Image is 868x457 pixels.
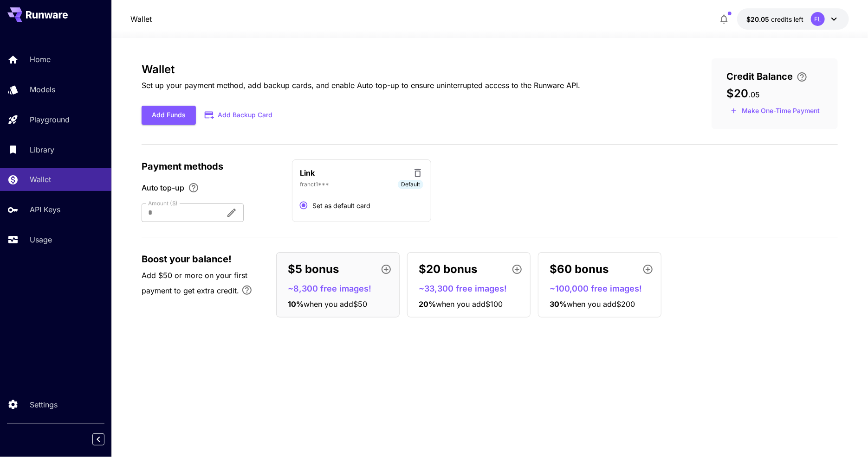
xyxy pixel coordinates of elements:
[142,252,232,266] span: Boost your balance!
[30,174,51,185] p: Wallet
[567,299,635,309] span: when you add $200
[92,433,104,445] button: Collapse sidebar
[196,106,282,124] button: Add Backup Card
[288,282,395,295] p: ~8,300 free images!
[419,299,436,309] span: 20 %
[30,234,52,245] p: Usage
[771,15,803,23] span: credits left
[130,13,152,25] a: Wallet
[130,13,152,25] nav: breadcrumb
[726,70,793,83] span: Credit Balance
[300,167,315,178] p: Link
[288,299,304,309] span: 10 %
[398,180,423,189] span: Default
[184,182,203,193] button: Enable Auto top-up to ensure uninterrupted service. We'll automatically bill the chosen amount wh...
[726,104,824,118] button: Make a one-time, non-recurring payment
[737,8,849,30] button: $20.05FL
[746,15,771,23] span: $20.05
[99,431,111,448] div: Collapse sidebar
[436,299,503,309] span: when you add $100
[30,84,55,95] p: Models
[30,204,60,215] p: API Keys
[419,261,477,278] p: $20 bonus
[811,12,825,26] div: FL
[793,71,811,83] button: Enter your card details and choose an Auto top-up amount to avoid service interruptions. We'll au...
[304,299,367,309] span: when you add $50
[148,199,178,207] label: Amount ($)
[238,281,256,299] button: Bonus applies only to your first payment, up to 30% on the first $1,000.
[748,90,760,99] span: . 05
[30,144,54,155] p: Library
[142,106,196,125] button: Add Funds
[30,399,58,410] p: Settings
[142,80,580,91] p: Set up your payment method, add backup cards, and enable Auto top-up to ensure uninterrupted acce...
[746,14,803,24] div: $20.05
[312,201,370,210] span: Set as default card
[550,282,657,295] p: ~100,000 free images!
[142,159,281,173] p: Payment methods
[726,87,748,100] span: $20
[142,182,184,193] span: Auto top-up
[142,271,247,295] span: Add $50 or more on your first payment to get extra credit.
[30,54,51,65] p: Home
[419,282,526,295] p: ~33,300 free images!
[288,261,339,278] p: $5 bonus
[142,63,580,76] h3: Wallet
[550,299,567,309] span: 30 %
[550,261,609,278] p: $60 bonus
[30,114,70,125] p: Playground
